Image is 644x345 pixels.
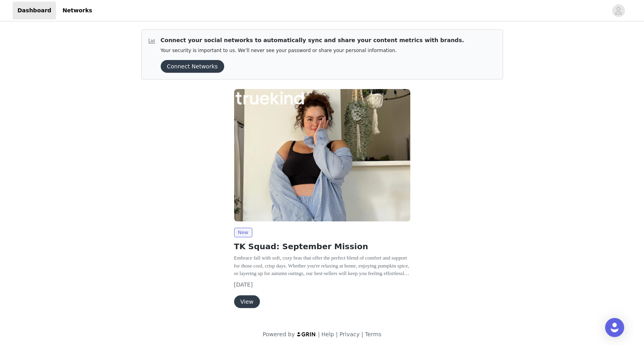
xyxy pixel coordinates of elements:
img: logo [296,331,316,337]
div: Open Intercom Messenger [605,318,624,337]
span: | [336,331,338,337]
p: Connect your social networks to automatically sync and share your content metrics with brands. [161,36,464,45]
span: | [318,331,320,337]
span: Powered by [263,331,295,337]
p: Your security is important to us. We’ll never see your password or share your personal information. [161,48,464,54]
div: avatar [615,4,622,17]
span: | [361,331,363,337]
span: New [234,228,252,237]
a: Privacy [340,331,360,337]
a: View [234,299,260,305]
a: Dashboard [13,2,56,19]
a: Help [321,331,334,337]
h2: TK Squad: September Mission [234,240,410,252]
button: View [234,295,260,308]
span: Embrace fall with soft, cozy bras that offer the perfect blend of comfort and support for those c... [234,255,409,284]
a: Terms [365,331,381,337]
span: [DATE] [234,281,253,288]
img: Truekind [234,89,410,221]
a: Networks [58,2,97,19]
button: Connect Networks [161,60,224,73]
